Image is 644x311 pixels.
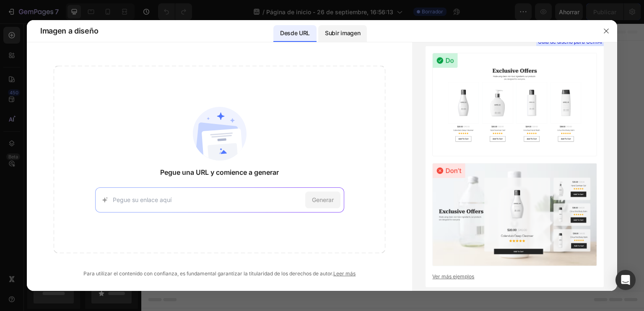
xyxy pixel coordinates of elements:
[312,196,334,203] font: Generar
[280,29,310,36] font: Desde URL
[195,210,308,217] div: Start with Generating from URL or image
[201,146,302,156] div: Start with Sections from sidebar
[40,26,98,35] font: Imagen a diseño
[333,270,356,277] a: Leer más
[325,29,360,36] font: Subir imagen
[432,273,597,280] a: Ver más ejemplos
[191,163,248,180] button: Add sections
[432,273,474,280] font: Ver más ejemplos
[83,270,333,277] font: Para utilizar el contenido con confianza, es fundamental garantizar la titularidad de los derecho...
[615,270,636,290] div: Abrir Intercom Messenger
[253,163,312,180] button: Add elements
[113,195,302,204] input: Pegue su enlace aquí
[160,168,279,176] font: Pegue una URL y comience a generar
